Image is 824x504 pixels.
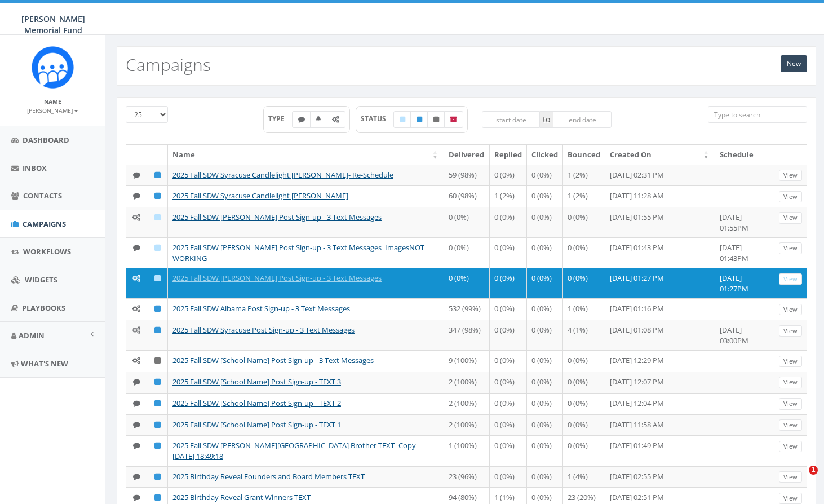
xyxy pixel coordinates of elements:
td: 9 (100%) [444,350,490,372]
i: Published [154,192,161,200]
td: 0 (0%) [490,414,527,436]
td: 0 (0%) [444,237,490,268]
i: Published [154,442,161,449]
a: View [779,212,802,224]
th: Clicked [527,145,563,165]
a: 2025 Fall SDW Albama Post Sign-up - 3 Text Messages [172,303,350,313]
a: 2025 Fall SDW Syracuse Post Sign-up - 3 Text Messages [172,325,355,335]
i: Text SMS [133,442,140,449]
i: Published [154,494,161,501]
i: Unpublished [154,357,161,364]
a: View [779,170,802,182]
td: [DATE] 01:49 PM [605,435,715,466]
span: Widgets [25,275,57,285]
i: Text SMS [133,473,140,480]
i: Published [154,400,161,407]
td: 0 (0%) [563,350,605,372]
i: Automated Message [332,116,339,123]
i: Draft [400,116,405,123]
td: [DATE] 11:28 AM [605,185,715,207]
a: View [779,304,802,316]
td: 1 (2%) [490,185,527,207]
td: 0 (0%) [490,372,527,393]
h2: Campaigns [126,55,211,74]
td: 1 (100%) [444,435,490,466]
td: [DATE] 02:55 PM [605,466,715,488]
td: [DATE] 12:07 PM [605,372,715,393]
span: Contacts [23,191,62,201]
td: 0 (0%) [490,165,527,186]
label: Published [410,111,428,128]
td: 0 (0%) [527,350,563,372]
i: Automated Message [132,357,140,364]
a: View [779,377,802,388]
td: 0 (0%) [527,185,563,207]
a: 2025 Fall SDW [PERSON_NAME][GEOGRAPHIC_DATA] Brother TEXT- Copy - [DATE] 18:49:18 [172,440,420,461]
a: View [779,273,802,285]
span: STATUS [361,114,394,123]
td: 0 (0%) [527,435,563,466]
i: Published [154,171,161,179]
a: 2025 Birthday Reveal Grant Winners TEXT [172,492,311,502]
a: 2025 Fall SDW [PERSON_NAME] Post Sign-up - 3 Text Messages_ImagesNOT WORKING [172,242,424,263]
a: View [779,471,802,483]
i: Text SMS [133,171,140,179]
a: View [779,325,802,337]
span: Playbooks [22,303,65,313]
iframe: Intercom live chat [786,466,813,493]
a: New [781,55,807,72]
label: Ringless Voice Mail [310,111,327,128]
i: Published [154,326,161,334]
i: Published [154,473,161,480]
label: Archived [444,111,463,128]
td: [DATE] 01:43 PM [605,237,715,268]
span: Workflows [23,246,71,257]
i: Draft [154,214,161,221]
i: Automated Message [132,214,140,221]
td: 1 (0%) [563,298,605,320]
th: Name: activate to sort column ascending [168,145,444,165]
td: [DATE] 01:16 PM [605,298,715,320]
td: 0 (0%) [527,237,563,268]
td: 0 (0%) [527,165,563,186]
td: 0 (0%) [490,466,527,488]
i: Published [154,378,161,386]
td: 0 (0%) [563,237,605,268]
small: Name [44,98,61,105]
td: 0 (0%) [563,372,605,393]
td: [DATE] 01:55 PM [605,207,715,237]
a: 2025 Fall SDW [PERSON_NAME] Post Sign-up - 3 Text Messages [172,212,382,222]
span: [PERSON_NAME] Memorial Fund [21,14,85,36]
td: 0 (0%) [490,350,527,372]
td: [DATE] 01:08 PM [605,320,715,350]
td: [DATE] 02:31 PM [605,165,715,186]
td: 2 (100%) [444,414,490,436]
td: 0 (0%) [563,414,605,436]
td: 0 (0%) [563,207,605,237]
small: [PERSON_NAME] [27,107,78,114]
td: 1 (2%) [563,165,605,186]
td: [DATE] 01:55PM [715,207,774,237]
td: [DATE] 01:43PM [715,237,774,268]
td: 2 (100%) [444,372,490,393]
span: Campaigns [23,219,66,229]
i: Draft [154,244,161,251]
a: 2025 Birthday Reveal Founders and Board Members TEXT [172,471,365,481]
td: 0 (0%) [490,320,527,350]
td: 0 (0%) [527,372,563,393]
th: Created On: activate to sort column ascending [605,145,715,165]
span: TYPE [268,114,293,123]
i: Text SMS [133,192,140,200]
label: Text SMS [292,111,311,128]
td: 0 (0%) [527,207,563,237]
label: Unpublished [427,111,445,128]
td: 0 (0%) [563,393,605,414]
td: 0 (0%) [444,207,490,237]
a: 2025 Fall SDW [School Name] Post Sign-up - TEXT 1 [172,419,341,430]
td: [DATE] 12:04 PM [605,393,715,414]
td: 347 (98%) [444,320,490,350]
td: 0 (0%) [490,393,527,414]
td: 0 (0%) [444,268,490,298]
a: View [779,191,802,203]
a: 2025 Fall SDW [School Name] Post Sign-up - 3 Text Messages [172,355,374,365]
